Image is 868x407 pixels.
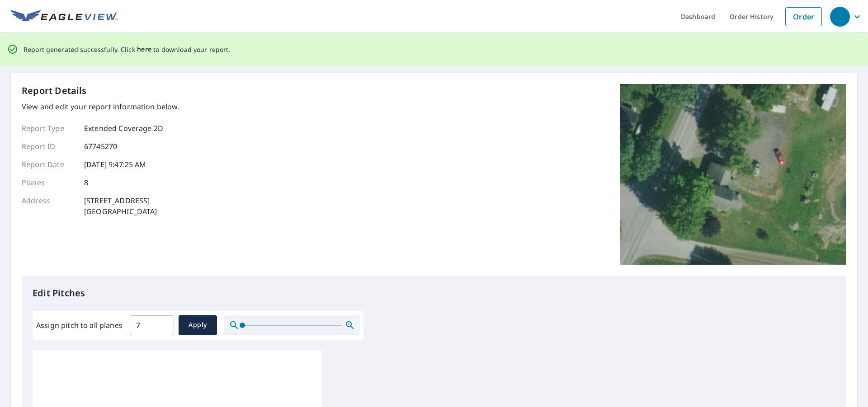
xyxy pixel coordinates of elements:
[22,101,179,112] p: View and edit your report information below.
[22,177,76,188] p: Planes
[22,159,76,170] p: Report Date
[186,319,210,331] span: Apply
[22,141,76,152] p: Report ID
[137,44,152,55] button: here
[22,123,76,134] p: Report Type
[11,10,118,23] img: EV Logo
[785,7,822,26] a: Order
[84,159,146,170] p: [DATE] 9:47:25 AM
[84,177,88,188] p: 8
[36,320,123,331] label: Assign pitch to all planes
[84,195,157,217] p: [STREET_ADDRESS] [GEOGRAPHIC_DATA]
[84,123,163,134] p: Extended Coverage 2D
[84,141,117,152] p: 67745270
[620,84,846,265] img: Top image
[130,313,174,338] input: 00.0
[33,286,835,300] p: Edit Pitches
[22,84,87,98] p: Report Details
[179,315,217,335] button: Apply
[24,44,231,55] p: Report generated successfully. Click to download your report.
[22,195,76,217] p: Address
